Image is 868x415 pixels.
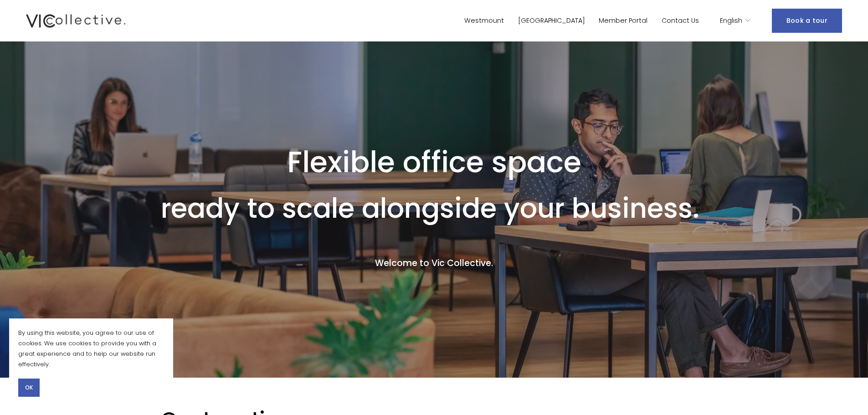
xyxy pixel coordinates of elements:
a: Book a tour [772,9,842,33]
span: OK [25,384,33,392]
button: OK [18,379,40,397]
section: Cookie banner [9,318,173,406]
span: English [720,15,742,27]
div: language picker [720,14,751,27]
a: Contact Us [662,14,699,27]
p: By using this website, you agree to our use of cookies. We use cookies to provide you with a grea... [18,328,164,369]
a: Westmount [464,14,504,27]
h1: Flexible office space [161,144,708,180]
h1: ready to scale alongside your business. [161,195,699,222]
a: Member Portal [599,14,647,27]
img: Vic Collective [26,12,125,30]
a: [GEOGRAPHIC_DATA] [518,14,585,27]
h4: Welcome to Vic Collective. [161,257,708,270]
